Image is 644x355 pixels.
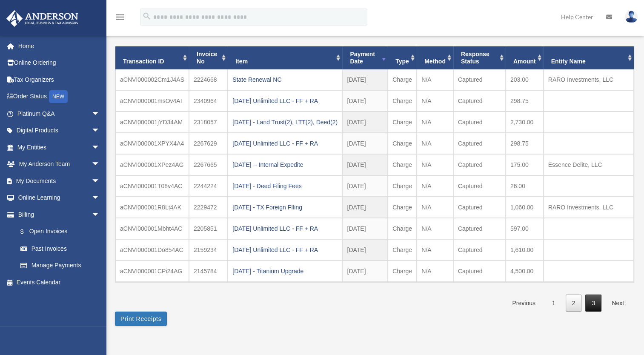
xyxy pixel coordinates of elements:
td: 2145784 [189,261,228,282]
td: aCNVI000001Mbht4AC [115,218,189,239]
div: [DATE] Unlimited LLC - FF + RA [232,95,338,107]
td: [DATE] [342,69,388,90]
th: Type: activate to sort column ascending [388,46,417,69]
td: 26.00 [506,175,544,197]
th: Payment Date: activate to sort column ascending [342,46,388,69]
td: [DATE] [342,90,388,112]
span: arrow_drop_down [92,105,109,123]
span: arrow_drop_down [92,139,109,156]
td: 4,500.00 [506,261,544,282]
a: 1 [546,295,562,312]
td: 203.00 [506,69,544,90]
div: NEW [49,90,68,103]
div: [DATE] - TX Foreign FIling [232,201,338,213]
div: [DATE] - Deed Filing Fees [232,180,338,192]
td: N/A [417,175,453,197]
td: 597.00 [506,218,544,239]
th: Amount: activate to sort column ascending [506,46,544,69]
td: [DATE] [342,112,388,133]
td: [DATE] [342,175,388,197]
td: N/A [417,112,453,133]
td: Captured [453,133,506,154]
i: search [142,11,152,21]
td: Captured [453,197,506,218]
a: Online Learningarrow_drop_down [6,189,113,206]
td: aCNVI000001XPez4AG [115,154,189,175]
button: Print Receipts [115,312,167,326]
img: Anderson Advisors Platinum Portal [4,10,81,27]
td: 298.75 [506,133,544,154]
td: Charge [388,90,417,112]
td: Captured [453,154,506,175]
a: Order StatusNEW [6,88,113,106]
th: Response Status: activate to sort column ascending [453,46,506,69]
a: Online Ordering [6,54,113,72]
span: $ [25,226,29,237]
td: Charge [388,112,417,133]
td: N/A [417,90,453,112]
td: 2244224 [189,175,228,197]
td: N/A [417,69,453,90]
div: [DATE] - Land Trust(2), LTT(2), Deed(2) [232,116,338,128]
th: Method: activate to sort column ascending [417,46,453,69]
td: RARO Investments, LLC [544,69,634,90]
a: Past Invoices [12,240,109,257]
td: N/A [417,133,453,154]
th: Transaction ID: activate to sort column ascending [115,46,189,69]
td: aCNVI000001CPi24AG [115,261,189,282]
td: N/A [417,218,453,239]
td: Charge [388,133,417,154]
td: aCNVI000001msOv4AI [115,90,189,112]
th: Item: activate to sort column ascending [228,46,342,69]
a: $Open Invoices [12,223,113,240]
th: Entity Name: activate to sort column ascending [544,46,634,69]
span: arrow_drop_down [92,189,109,207]
a: Digital Productsarrow_drop_down [6,122,113,139]
a: menu [115,15,125,22]
td: aCNVI000002Cm1J4AS [115,69,189,90]
td: 2159234 [189,239,228,261]
td: N/A [417,154,453,175]
div: [DATE] Unlimited LLC - FF + RA [232,137,338,149]
td: aCNVI000001Do854AC [115,239,189,261]
span: arrow_drop_down [92,172,109,190]
td: 2229472 [189,197,228,218]
a: Platinum Q&Aarrow_drop_down [6,105,113,122]
td: Charge [388,261,417,282]
td: Captured [453,261,506,282]
td: N/A [417,239,453,261]
td: 2340964 [189,90,228,112]
a: Home [6,37,113,54]
td: 298.75 [506,90,544,112]
td: Charge [388,218,417,239]
td: Charge [388,239,417,261]
td: 2205851 [189,218,228,239]
td: 2224668 [189,69,228,90]
td: Captured [453,69,506,90]
td: aCNVI000001T08v4AC [115,175,189,197]
a: My Documentsarrow_drop_down [6,172,113,189]
td: Charge [388,197,417,218]
a: Next [605,295,630,312]
td: [DATE] [342,197,388,218]
a: Manage Payments [12,257,113,274]
td: [DATE] [342,154,388,175]
td: aCNVI000001jYD34AM [115,112,189,133]
td: N/A [417,261,453,282]
td: Charge [388,154,417,175]
td: [DATE] [342,261,388,282]
span: arrow_drop_down [92,122,109,140]
td: Captured [453,218,506,239]
a: 2 [566,295,582,312]
a: 3 [585,295,601,312]
td: Captured [453,90,506,112]
td: Captured [453,175,506,197]
span: arrow_drop_down [92,206,109,223]
td: Charge [388,69,417,90]
img: User Pic [625,11,638,23]
div: [DATE] -- Internal Expedite [232,159,338,171]
div: [DATE] Unlimited LLC - FF + RA [232,223,338,235]
a: Events Calendar [6,274,113,291]
div: [DATE] Unlimited LLC - FF + RA [232,244,338,256]
td: 2267629 [189,133,228,154]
